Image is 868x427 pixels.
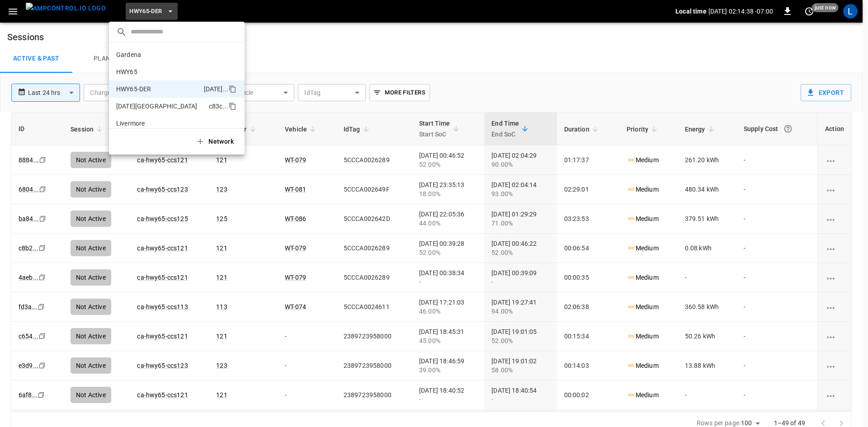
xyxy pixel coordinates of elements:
[190,132,241,151] button: Network
[116,119,206,128] p: Livermore
[116,50,205,59] p: Gardena
[228,101,238,112] div: copy
[116,67,206,76] p: HWY65
[116,84,200,94] p: HWY65-DER
[116,102,205,111] p: [DATE][GEOGRAPHIC_DATA]
[228,84,238,94] div: copy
